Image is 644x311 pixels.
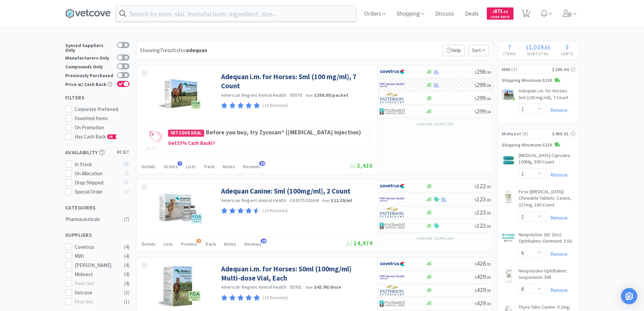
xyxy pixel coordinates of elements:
span: Midwest [502,130,522,137]
span: . 00 [486,197,491,202]
div: Pharmaceuticals [65,215,120,223]
span: Track [204,163,215,170]
span: 14,974 [346,239,373,247]
strong: adequan [186,47,207,53]
img: f39c396c4b1142fa812b4aabe29d9b45_399614.jpeg [159,72,202,116]
div: [PERSON_NAME] [75,261,117,269]
span: 7 [177,161,182,166]
span: 7 [508,43,511,51]
span: $ [475,288,477,293]
span: ( 1 ) [510,66,552,73]
a: Remove [547,287,568,293]
span: Notes [223,163,235,170]
span: 429 [475,299,491,307]
h4: Before you buy, try Zycosan® ([MEDICAL_DATA] injection) [168,128,366,137]
img: 610e0c429f784d1da928690346f419c8_125548.jpeg [502,269,515,283]
img: 07e792e6a0174559ab9126c550078b9a_399613.jpeg [159,264,202,308]
div: ( 4 ) [124,261,129,269]
span: Reviews [243,163,260,170]
span: $ [493,9,495,14]
a: Neopolybac (W/ Zinc) Ophthalmic Ointment: 3.5G [519,231,575,247]
div: Previously Purchased [65,72,114,78]
strong: $12.29 / ml [331,197,352,203]
span: Promos [181,241,197,247]
span: $ [475,96,477,101]
span: Reviews [244,241,262,247]
span: . 52 [503,9,508,14]
div: ( 7 ) [124,215,129,223]
p: (10 Reviews) [263,294,288,302]
span: $ [475,224,477,229]
div: Open Intercom Messenger [621,288,637,304]
span: ( 5 ) [522,131,552,137]
a: Remove [547,107,568,113]
span: Sort [468,45,489,56]
span: 871 [493,8,508,14]
strong: $298.99 / packet [314,92,349,98]
span: · [303,284,304,290]
img: 98f4c47e20fc4beea16dbcddfffd832f_413332.png [502,89,515,100]
span: $ [526,44,528,51]
a: [MEDICAL_DATA] Capsules: 100Mg, 500 Count [519,152,575,168]
div: In Stock [75,160,120,169]
a: Adequan i.m. for Horses: 5ml (100 mg/ml), 7 Count [221,72,371,91]
span: CB [108,135,114,139]
span: 10 [259,161,265,166]
span: . 04 [486,109,491,114]
span: from [322,198,330,203]
img: 77fca1acd8b6420a9015268ca798ef17_1.png [380,67,405,77]
input: Search by item, sku, manufacturer, ingredient, size... [116,6,356,21]
span: $ [475,70,477,75]
span: . 00 [486,210,491,216]
span: . 95 [486,184,491,189]
a: Neopolydex Ophthalmic Suspension: 5Ml [519,268,575,284]
img: f5e969b455434c6296c6d81ef179fa71_3.png [380,207,405,218]
img: c36899c39de9476f8b176da9939df571_125472.jpeg [502,233,515,243]
span: $ [475,184,477,189]
img: 4dd14cff54a648ac9e977f0c5da9bc2e_5.png [380,221,405,231]
span: reset [117,149,129,156]
span: 299 [475,81,491,89]
span: Orders [164,163,178,170]
span: 299 [475,94,491,102]
h5: Availability [65,149,129,156]
span: 99570 [290,92,302,98]
span: $ [475,109,477,114]
span: CA5075002AM [290,197,319,203]
div: Showing 7 results [140,46,207,55]
span: Lists [164,241,173,247]
span: $ [475,275,477,280]
p: Shipping Minimum: $150 [498,77,579,84]
button: +1more supplier [413,119,457,129]
a: Firox ([MEDICAL_DATA]) Chewable Tablets: Canine, 227mg, 180 Count [519,188,575,211]
span: Track [205,241,216,247]
span: MWI [502,66,511,73]
span: 123 [475,208,491,216]
span: 429 [475,273,491,281]
div: ( 4 ) [124,270,129,279]
span: from [306,93,313,98]
div: Vetcove [75,289,117,297]
a: 7 [519,12,533,18]
div: Ad [146,145,156,152]
div: MWI [75,252,117,260]
span: Vetcove Deal [168,130,205,137]
div: ( 1 ) [124,298,129,306]
span: · [320,197,321,203]
p: Help [443,45,465,56]
img: 53b71326a5564264be6d7b4859023de7_399615.jpeg [159,186,202,230]
a: Remove [547,251,568,257]
span: · [287,197,289,203]
span: . 04 [486,96,491,101]
img: f6b2451649754179b5b4e0c70c3f7cb0_2.png [380,194,405,204]
a: American Regent Animal Health [221,284,286,290]
img: f6b2451649754179b5b4e0c70c3f7cb0_2.png [380,272,405,282]
div: $299.04 [552,66,575,73]
span: 298 [475,68,491,75]
div: On Promotion [75,124,129,132]
img: ec164929f4a341fca2ce84aa3f9487d4_120103.jpg [502,154,515,167]
span: . 99 [486,70,491,75]
div: ( 4 ) [124,252,129,260]
a: Adequan i.m. for Horses: 5ml (100 mg/ml), 7 Count [519,88,575,104]
div: ( 4 ) [124,243,129,251]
